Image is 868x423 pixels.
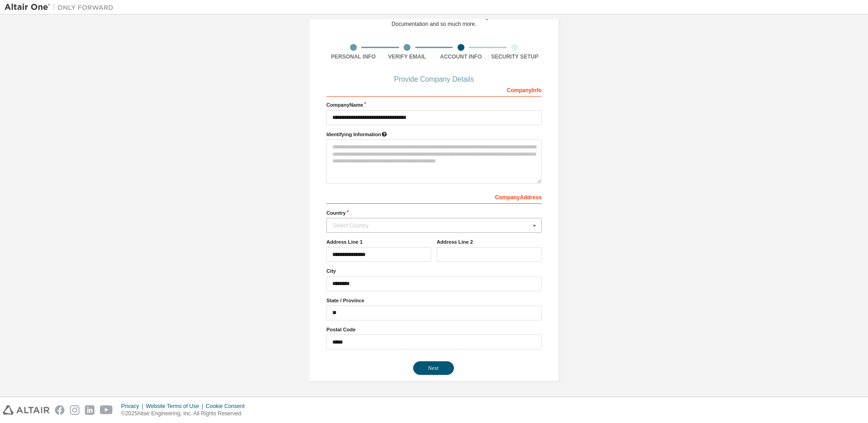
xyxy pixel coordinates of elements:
img: altair_logo.svg [3,405,49,415]
div: Cookie Consent [206,403,250,410]
label: State / Province [326,297,542,304]
div: Verify Email [380,53,434,60]
div: Company Address [326,189,542,204]
div: Personal Info [326,53,380,60]
label: Please provide any information that will help our support team identify your company. Email and n... [326,131,542,138]
label: Address Line 2 [437,238,542,246]
div: Company Info [326,82,542,97]
p: © 2025 Altair Engineering, Inc. All Rights Reserved. [121,410,250,418]
label: Company Name [326,101,542,108]
label: Address Line 1 [326,238,431,246]
div: Select Country [333,223,530,228]
div: For Free Trials, Licenses, Downloads, Learning & Documentation and so much more. [375,13,494,28]
label: City [326,267,542,275]
label: Postal Code [326,326,542,333]
label: Country [326,209,542,216]
div: Provide Company Details [326,77,542,82]
div: Account Info [434,53,488,60]
img: facebook.svg [55,405,64,415]
img: youtube.svg [100,405,113,415]
img: Altair One [5,3,118,12]
button: Next [413,361,454,375]
div: Security Setup [488,53,542,60]
div: Website Terms of Use [146,403,206,410]
img: linkedin.svg [85,405,94,415]
img: instagram.svg [70,405,79,415]
div: Privacy [121,403,146,410]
